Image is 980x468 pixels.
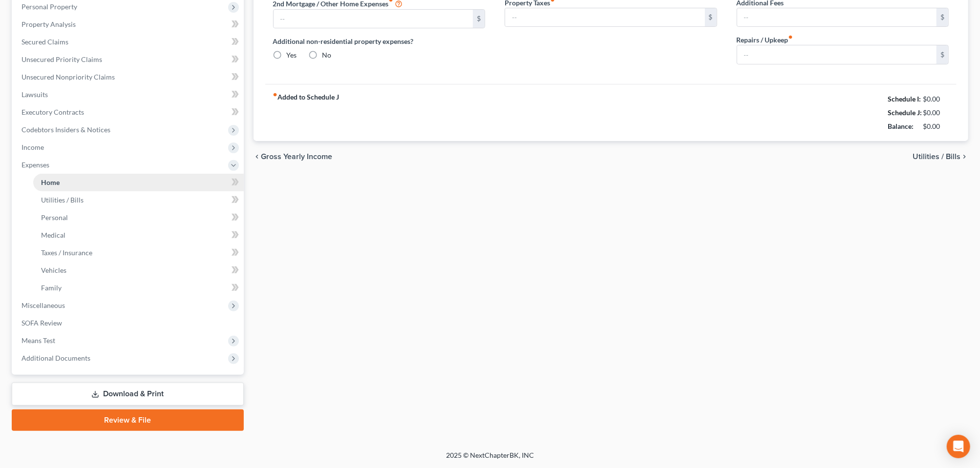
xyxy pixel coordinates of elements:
a: Executory Contracts [14,103,244,121]
span: SOFA Review [21,319,62,327]
span: Additional Documents [21,354,90,362]
span: Lawsuits [21,90,48,99]
span: Property Analysis [21,20,76,28]
strong: Schedule I: [888,95,921,103]
span: Unsecured Nonpriority Claims [21,73,115,81]
span: Family [41,284,62,292]
div: $ [473,10,485,28]
a: Home [33,174,244,191]
span: Expenses [21,161,49,169]
strong: Added to Schedule J [273,92,340,133]
a: Utilities / Bills [33,191,244,209]
div: $ [937,45,948,64]
span: Taxes / Insurance [41,248,92,257]
span: Secured Claims [21,38,68,46]
input: -- [505,8,705,27]
span: Codebtors Insiders & Notices [21,125,110,134]
div: $ [937,8,948,27]
div: Open Intercom Messenger [947,435,970,458]
div: $0.00 [923,122,949,131]
span: Utilities / Bills [913,153,960,161]
label: Yes [287,50,297,60]
a: Family [33,279,244,297]
label: Additional non-residential property expenses? [273,36,486,46]
label: Repairs / Upkeep [737,35,793,45]
label: No [322,50,332,60]
a: Secured Claims [14,33,244,51]
strong: Balance: [888,122,914,130]
a: Vehicles [33,262,244,279]
span: Income [21,143,44,151]
a: Medical [33,226,244,244]
a: Unsecured Priority Claims [14,51,244,68]
a: Personal [33,209,244,226]
input: -- [274,10,473,28]
a: Taxes / Insurance [33,244,244,262]
a: Lawsuits [14,86,244,103]
span: Gross Yearly Income [261,153,333,161]
i: chevron_right [960,153,968,161]
span: Medical [41,231,65,239]
span: Home [41,178,60,186]
button: Utilities / Bills chevron_right [913,153,968,161]
input: -- [737,45,937,64]
input: -- [737,8,937,27]
span: Utilities / Bills [41,196,84,204]
a: Review & File [12,409,244,431]
a: Property Analysis [14,16,244,33]
a: SOFA Review [14,314,244,332]
i: chevron_left [254,153,261,161]
span: Miscellaneous [21,301,65,309]
span: Executory Contracts [21,108,84,116]
strong: Schedule J: [888,108,922,117]
div: $ [705,8,717,27]
span: Personal Property [21,2,77,11]
i: fiber_manual_record [273,92,278,97]
div: $0.00 [923,94,949,104]
span: Means Test [21,336,55,345]
span: Unsecured Priority Claims [21,55,102,63]
a: Download & Print [12,383,244,406]
a: Unsecured Nonpriority Claims [14,68,244,86]
button: chevron_left Gross Yearly Income [254,153,333,161]
i: fiber_manual_record [788,35,793,40]
span: Vehicles [41,266,66,274]
div: 2025 © NextChapterBK, INC [212,450,768,468]
span: Personal [41,213,68,222]
div: $0.00 [923,108,949,118]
